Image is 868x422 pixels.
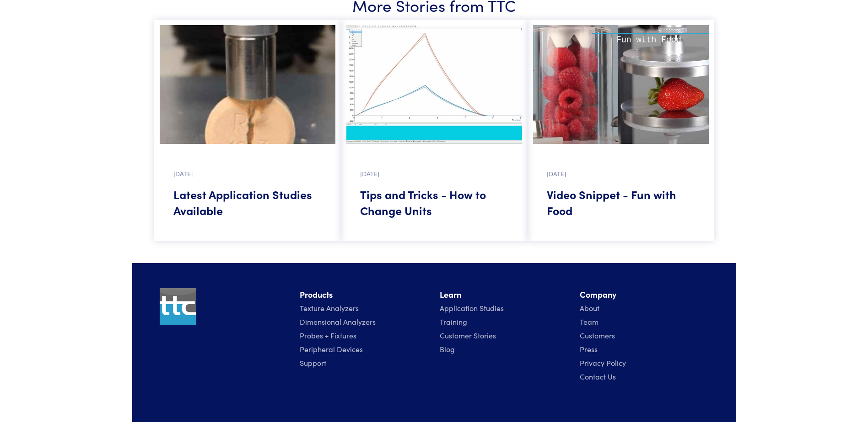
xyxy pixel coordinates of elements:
p: [DATE] [547,169,695,179]
p: [DATE] [360,169,508,179]
a: Latest Application Studies Available [173,186,322,218]
a: Support [300,358,326,368]
li: Learn [440,288,569,301]
a: About [580,303,599,313]
a: Customer Stories [440,330,496,340]
a: Press [580,344,598,354]
a: Customers [580,330,615,340]
a: Texture Analyzers [300,303,359,313]
a: Blog [440,344,455,354]
a: Tips and Tricks - How to Change Units [360,186,508,218]
img: Berries being tested [533,25,709,144]
a: Application Studies [440,303,504,313]
a: Peripheral Devices [300,344,363,354]
a: Training [440,316,467,327]
img: CVS antacid during test [160,25,335,144]
a: Privacy Policy [580,358,626,368]
li: Products [300,288,429,301]
img: ttc_logo_1x1_v1.0.png [160,288,196,325]
a: Dimensional Analyzers [300,316,376,327]
img: screenshot of changing units [346,25,522,144]
a: Probes + Fixtures [300,330,356,340]
a: Contact Us [580,371,616,381]
p: [DATE] [173,169,322,179]
a: Team [580,316,598,327]
a: Video Snippet - Fun with Food [547,186,695,218]
li: Company [580,288,709,301]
